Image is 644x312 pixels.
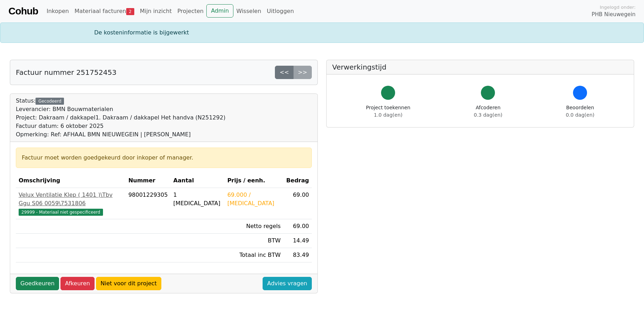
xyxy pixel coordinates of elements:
[137,4,175,18] a: Mijn inzicht
[283,248,312,262] td: 83.49
[16,174,125,188] th: Omschrijving
[22,154,306,162] div: Factuur moet worden goedgekeurd door inkoper of manager.
[170,174,225,188] th: Aantal
[125,188,170,219] td: 98001229305
[174,4,206,18] a: Projecten
[96,277,161,290] a: Niet voor dit project
[474,112,502,118] span: 0.3 dag(en)
[263,277,312,290] a: Advies vragen
[283,219,312,234] td: 69.00
[19,191,123,216] a: Velux Ventilatie Klep ( 1401 )\Tbv Ggu S06 0059\753180629999 - Materiaal niet gespecificeerd
[332,63,628,71] h5: Verwerkingstijd
[44,4,71,18] a: Inkopen
[225,248,284,262] td: Totaal inc BTW
[474,104,502,119] div: Afcoderen
[225,234,284,248] td: BTW
[126,8,134,15] span: 2
[233,4,264,18] a: Wisselen
[366,104,410,119] div: Project toekennen
[566,104,594,119] div: Beoordelen
[225,219,284,234] td: Netto regels
[16,130,225,139] div: Opmerking: Ref: AFHAAL BMN NIEUWEGEIN | [PERSON_NAME]
[16,97,225,139] div: Status:
[566,112,594,118] span: 0.0 dag(en)
[275,66,294,79] a: <<
[173,191,222,208] div: 1 [MEDICAL_DATA]
[283,234,312,248] td: 14.49
[8,3,38,20] a: Cohub
[36,98,64,105] div: Gecodeerd
[90,28,554,37] div: De kosteninformatie is bijgewerkt
[60,277,95,290] a: Afkeuren
[16,105,225,113] div: Leverancier: BMN Bouwmaterialen
[283,188,312,219] td: 69.00
[16,277,59,290] a: Goedkeuren
[72,4,137,18] a: Materiaal facturen2
[592,11,636,19] span: PHB Nieuwegein
[16,113,225,122] div: Project: Dakraam / dakkapel1. Dakraam / dakkapel Het handva (N251292)
[206,4,233,18] a: Admin
[16,68,116,77] h5: Factuur nummer 251752453
[227,191,281,208] div: 69.000 / [MEDICAL_DATA]
[19,191,123,208] div: Velux Ventilatie Klep ( 1401 )\Tbv Ggu S06 0059\7531806
[600,4,636,11] span: Ingelogd onder:
[264,4,297,18] a: Uitloggen
[16,122,225,130] div: Factuur datum: 6 oktober 2025
[19,209,103,216] span: 29999 - Materiaal niet gespecificeerd
[374,112,402,118] span: 1.0 dag(en)
[225,174,284,188] th: Prijs / eenh.
[283,174,312,188] th: Bedrag
[125,174,170,188] th: Nummer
